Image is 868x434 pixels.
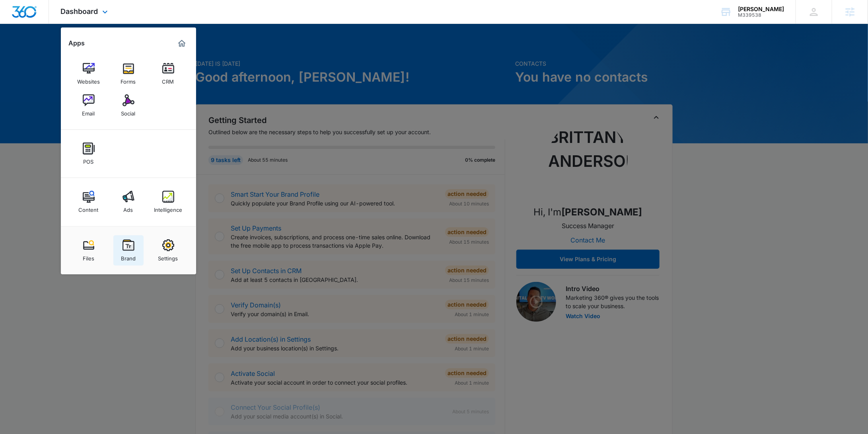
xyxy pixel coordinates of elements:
a: Websites [74,59,104,89]
div: POS [84,154,94,165]
div: account name [738,6,784,12]
div: Keywords by Traffic [88,47,134,52]
div: CRM [162,74,174,85]
a: Forms [113,59,144,89]
div: Intelligence [154,203,182,213]
div: Content [79,203,99,213]
h2: Apps [69,39,85,47]
a: POS [74,139,104,169]
a: Intelligence [153,187,183,217]
a: Marketing 360® Dashboard [175,37,188,50]
a: Brand [113,235,144,266]
div: v 4.0.25 [22,13,39,19]
div: Email [82,106,95,117]
span: Dashboard [61,7,98,16]
div: Social [121,106,136,117]
div: Websites [77,74,100,85]
div: Ads [124,203,133,213]
a: Ads [113,187,144,217]
a: Files [74,235,104,266]
img: tab_domain_overview_orange.svg [21,46,28,53]
a: Social [113,90,144,121]
div: Domain Overview [30,47,71,52]
div: Files [83,251,94,262]
a: Email [74,90,104,121]
a: Settings [153,235,183,266]
div: Domain: [DOMAIN_NAME] [21,21,88,27]
img: website_grey.svg [13,21,19,27]
img: logo_orange.svg [13,13,19,19]
div: Settings [158,251,178,262]
div: account id [738,12,784,18]
img: tab_keywords_by_traffic_grey.svg [79,46,86,53]
div: Brand [121,251,136,262]
a: Content [74,187,104,217]
a: CRM [153,59,183,89]
div: Forms [121,74,136,85]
